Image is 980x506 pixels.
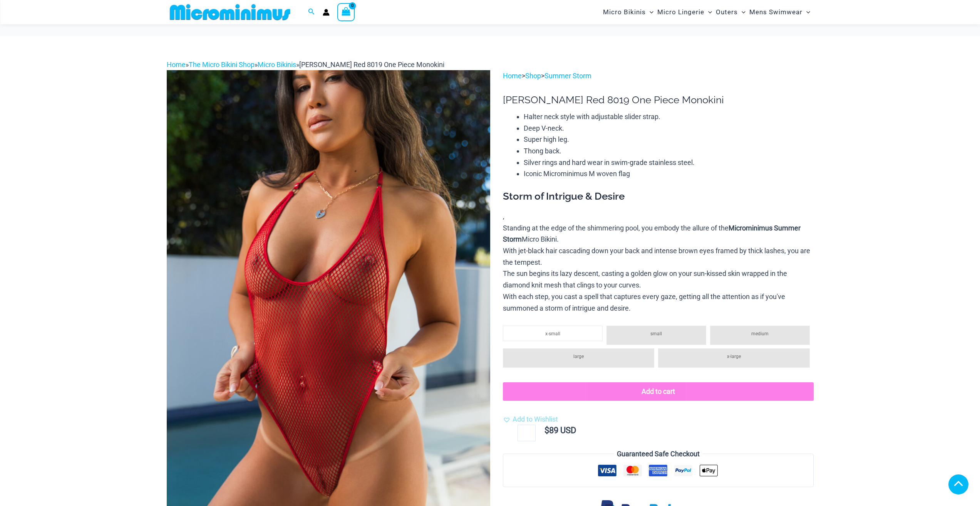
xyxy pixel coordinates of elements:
[299,61,444,69] span: [PERSON_NAME] Red 8019 One Piece Monokini
[167,3,293,21] img: MM SHOP LOGO FLAT
[650,331,662,336] span: small
[167,61,186,69] a: Home
[524,111,813,123] li: Halter neck style with adjustable slider strap.
[503,348,654,368] li: large
[189,61,255,69] a: The Micro Bikini Shop
[601,2,655,22] a: Micro BikinisMenu ToggleMenu Toggle
[573,354,584,359] span: large
[503,190,813,314] div: ,
[503,222,813,314] p: Standing at the edge of the shimmering pool, you embody the allure of the Micro Bikini. With jet-...
[503,190,813,203] h3: Storm of Intrigue & Desire
[258,61,296,69] a: Micro Bikinis
[600,1,814,23] nav: Site Navigation
[802,2,810,22] span: Menu Toggle
[749,2,802,22] span: Mens Swimwear
[657,2,704,22] span: Micro Lingerie
[727,354,741,359] span: x-large
[524,134,813,145] li: Super high leg.
[747,2,812,22] a: Mens SwimwearMenu ToggleMenu Toggle
[524,157,813,168] li: Silver rings and hard wear in swim-grade stainless steel.
[704,2,712,22] span: Menu Toggle
[544,72,591,80] a: Summer Storm
[716,2,738,22] span: Outers
[503,414,558,425] a: Add to Wishlist
[503,72,522,80] a: Home
[513,415,558,423] span: Add to Wishlist
[655,2,714,22] a: Micro LingerieMenu ToggleMenu Toggle
[544,425,576,435] bdi: 89 USD
[524,145,813,157] li: Thong back.
[503,70,813,82] p: > >
[603,2,646,22] span: Micro Bikinis
[710,326,810,345] li: medium
[738,2,745,22] span: Menu Toggle
[525,72,541,80] a: Shop
[503,382,813,401] button: Add to cart
[503,94,813,106] h1: [PERSON_NAME] Red 8019 One Piece Monokini
[503,326,603,341] li: x-small
[524,168,813,180] li: Iconic Microminimus M woven flag
[614,448,703,460] legend: Guaranteed Safe Checkout
[337,3,355,21] a: View Shopping Cart, empty
[751,331,769,336] span: medium
[646,2,653,22] span: Menu Toggle
[524,123,813,134] li: Deep V-neck.
[323,9,330,16] a: Account icon link
[714,2,747,22] a: OutersMenu ToggleMenu Toggle
[658,348,809,368] li: x-large
[308,7,315,17] a: Search icon link
[167,61,444,69] span: » » »
[518,425,536,441] input: Product quantity
[606,326,706,345] li: small
[545,331,560,336] span: x-small
[544,425,549,435] span: $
